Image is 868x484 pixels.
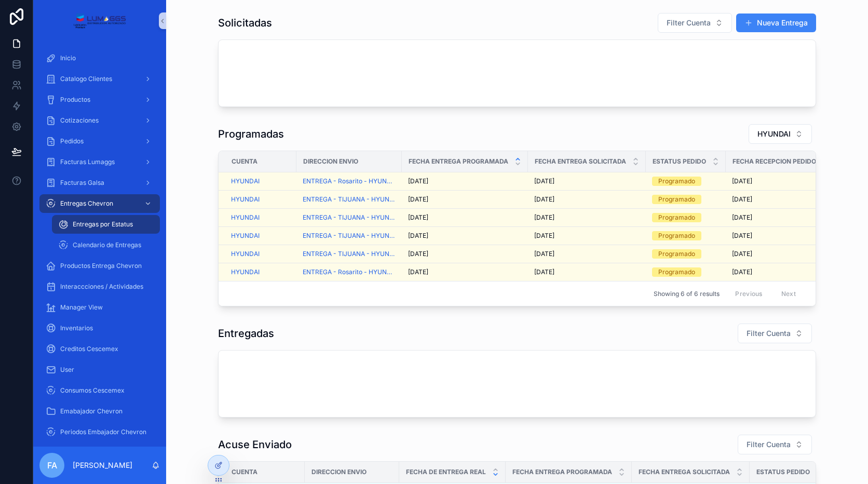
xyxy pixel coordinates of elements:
a: ENTREGA - TIJUANA - HYUNDAI [303,232,396,240]
span: Productos [60,96,90,104]
a: ENTREGA - TIJUANA - HYUNDAI [303,250,396,258]
a: [DATE] [534,177,640,185]
button: Select Button [738,324,812,343]
span: Fecha Entrega Solicitada [535,157,626,166]
span: [DATE] [732,250,752,258]
a: [DATE] [534,268,640,276]
a: Emabajador Chevron [39,402,160,421]
span: Estatus Pedido [653,157,706,166]
a: HYUNDAI [231,268,260,276]
a: Inventarios [39,319,160,338]
a: HYUNDAI [231,177,260,185]
span: Fecha recepcion pedido [733,157,816,166]
a: HYUNDAI [231,177,290,185]
span: Entregas por Estatus [73,220,133,228]
a: [DATE] [732,195,830,204]
span: [DATE] [732,195,752,204]
span: Inventarios [60,324,93,332]
a: ENTREGA - TIJUANA - HYUNDAI [303,195,396,204]
a: Programado [652,249,720,259]
h1: Entregadas [218,326,274,341]
a: Entregas por Estatus [52,215,160,234]
button: Nueva Entrega [736,14,816,32]
a: [DATE] [534,250,640,258]
span: Periodos Embajador Chevron [60,428,146,436]
div: Programado [658,177,695,186]
span: Cuenta [232,157,257,166]
a: HYUNDAI [231,232,260,240]
a: ENTREGA - TIJUANA - HYUNDAI [303,213,396,222]
span: Facturas Lumaggs [60,158,115,166]
span: [DATE] [408,195,428,204]
a: Calendario de Entregas [52,236,160,254]
span: Fecha Entrega Programada [512,468,612,476]
a: Programado [652,195,720,204]
span: Emabajador Chevron [60,407,123,415]
a: [DATE] [408,268,522,276]
a: HYUNDAI [231,268,290,276]
span: [DATE] [408,250,428,258]
a: [DATE] [732,232,830,240]
h1: Solicitadas [218,16,272,30]
a: [DATE] [732,213,830,222]
a: HYUNDAI [231,195,260,204]
a: HYUNDAI [231,250,260,258]
a: Facturas Lumaggs [39,153,160,171]
span: Filter Cuenta [747,328,791,339]
h1: Programadas [218,127,284,141]
div: Programado [658,231,695,240]
span: [DATE] [408,213,428,222]
a: Pedidos [39,132,160,151]
img: App logo [73,12,126,29]
span: Cuenta [232,468,257,476]
span: [DATE] [534,177,554,185]
a: Entregas Chevron [39,194,160,213]
a: [DATE] [534,195,640,204]
a: [DATE] [732,250,830,258]
span: [DATE] [408,232,428,240]
a: [DATE] [408,232,522,240]
a: [DATE] [534,232,640,240]
button: Select Button [738,435,812,454]
span: HYUNDAI [231,213,260,222]
a: ENTREGA - Rosarito - HYUNDAI [303,177,396,185]
a: Consumos Cescemex [39,381,160,400]
span: Interaccciones / Actividades [60,283,143,291]
span: Direccion Envio [303,157,358,166]
a: [DATE] [408,250,522,258]
a: HYUNDAI [231,213,290,222]
a: Manager View [39,298,160,317]
a: [DATE] [534,213,640,222]
span: Filter Cuenta [667,18,711,28]
a: Productos [39,90,160,109]
a: HYUNDAI [231,250,290,258]
a: ENTREGA - Rosarito - HYUNDAI [303,268,396,276]
a: Inicio [39,49,160,68]
span: [DATE] [534,232,554,240]
span: Creditos Cescemex [60,345,118,353]
span: [DATE] [408,177,428,185]
a: [DATE] [732,268,830,276]
span: Manager View [60,303,103,312]
span: [DATE] [534,268,554,276]
span: Fecha de Entrega Real [406,468,486,476]
a: Programado [652,213,720,222]
span: Showing 6 of 6 results [654,290,720,298]
div: Programado [658,195,695,204]
a: [DATE] [732,177,830,185]
a: [DATE] [408,195,522,204]
span: Estatus Pedido [756,468,810,476]
div: Programado [658,213,695,222]
div: Programado [658,267,695,277]
div: scrollable content [33,42,166,447]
